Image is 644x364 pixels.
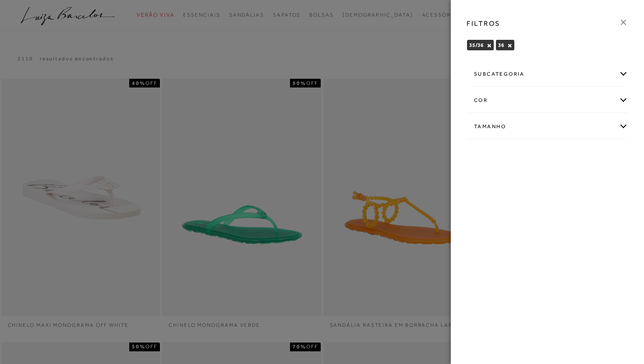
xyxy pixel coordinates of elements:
span: 36 [498,42,504,48]
div: subcategoria [467,63,628,86]
span: 35/36 [469,42,484,48]
h3: FILTROS [467,18,500,28]
button: 36 Close [507,42,512,49]
div: cor [467,89,628,112]
div: Tamanho [467,115,628,138]
button: 35/36 Close [487,42,492,49]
